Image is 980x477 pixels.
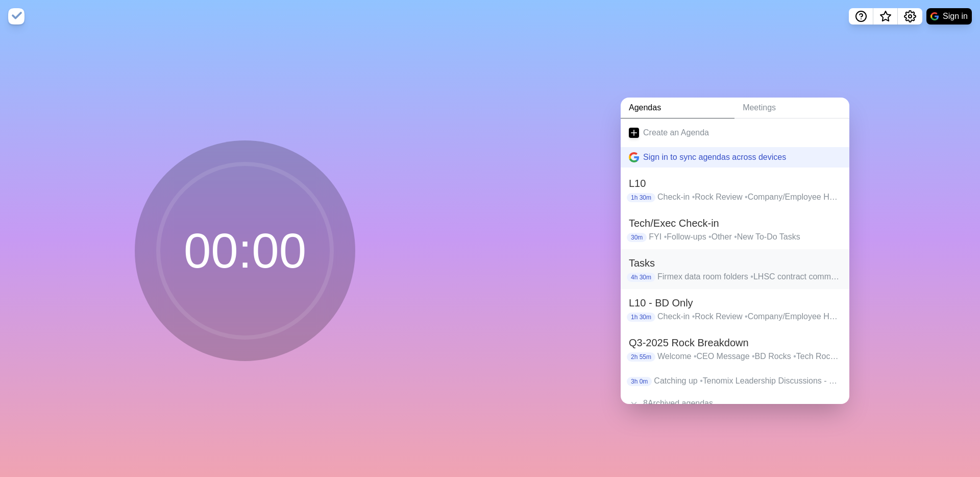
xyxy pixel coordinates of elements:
h2: Tasks [629,255,841,271]
span: • [750,272,753,281]
span: • [692,193,695,201]
img: google logo [629,152,639,162]
button: What’s new [873,8,898,25]
p: 1h 30m [627,193,655,202]
h2: Tech/Exec Check-in [629,216,841,231]
p: 30m [627,233,647,242]
a: Meetings [734,98,849,118]
span: • [752,352,755,361]
p: 4h 30m [627,273,655,282]
p: Check-in Rock Review Company/Employee Headlines To-Do-List Review Collaboration Asks Issues List ... [657,311,841,323]
span: • [793,352,796,361]
span: • [664,232,667,241]
img: timeblocks logo [8,8,24,25]
p: FYI Follow-ups Other New To-Do Tasks [649,231,841,243]
span: • [700,376,703,385]
span: • [692,312,695,321]
img: google logo [930,12,939,20]
p: Check-in Rock Review Company/Employee Headlines To-Do-List Review Collaboration Asks Issues List ... [657,191,841,203]
p: 3h 0m [627,377,652,386]
p: 2h 55m [627,352,655,362]
button: Help [849,8,873,25]
span: • [734,232,737,241]
span: • [745,193,748,201]
button: Sign in [926,8,972,25]
p: Catching up Tenomix Leadership Discussions - Slides Q3-2025 Rock Review Open Discussion Next Steps [654,375,841,387]
p: Firmex data room folders LHSC contract comments + e-mail to [PERSON_NAME] 21 CFR part 11 research... [657,271,841,283]
p: 1h 30m [627,313,655,322]
span: • [841,352,844,361]
h2: Q3-2025 Rock Breakdown [629,335,841,350]
a: Agendas [621,98,734,118]
button: Sign in to sync agendas across devices [621,147,849,168]
h2: L10 [629,176,841,191]
span: • [708,232,712,241]
span: • [745,312,748,321]
h2: L10 - BD Only [629,295,841,311]
p: Welcome CEO Message BD Rocks Tech Rocks QARA Rocks Meeting conclusion [657,350,841,363]
button: Settings [898,8,922,25]
a: Create an Agenda [621,118,849,147]
span: • [694,352,697,361]
div: 8 Archived agenda s [621,393,849,414]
